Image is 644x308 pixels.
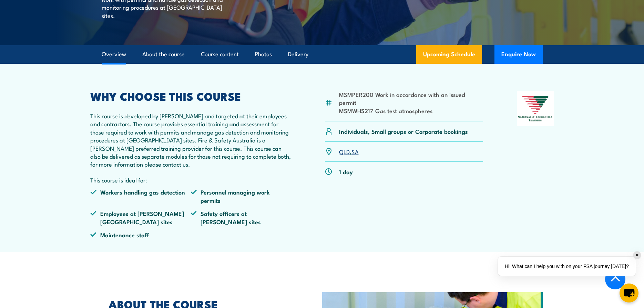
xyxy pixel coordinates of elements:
a: Course content [201,45,239,63]
li: MSMWHS217 Gas test atmospheres [339,107,483,115]
a: Upcoming Schedule [416,45,482,64]
a: SA [351,147,359,156]
a: About the course [142,45,185,63]
button: Enquire Now [494,45,543,64]
li: Maintenance staff [90,231,191,239]
p: This course is developed by [PERSON_NAME] and targeted at their employees and contractors. The co... [90,112,292,168]
p: 1 day [339,168,353,176]
h2: WHY CHOOSE THIS COURSE [90,91,292,101]
a: Photos [255,45,272,63]
li: Personnel managing work permits [191,188,291,204]
div: ✕ [633,251,641,259]
p: , [339,148,359,156]
a: QLD [339,147,350,156]
li: Workers handling gas detection [90,188,191,204]
a: Overview [102,45,126,63]
a: Delivery [288,45,308,63]
img: Nationally Recognised Training logo. [517,91,554,126]
p: Individuals, Small groups or Corporate bookings [339,127,468,135]
li: MSMPER200 Work in accordance with an issued permit [339,90,483,107]
p: This course is ideal for: [90,176,292,184]
div: Hi! What can I help you with on your FSA journey [DATE]? [498,257,636,276]
button: chat-button [620,284,638,302]
li: Safety officers at [PERSON_NAME] sites [191,209,291,226]
li: Employees at [PERSON_NAME][GEOGRAPHIC_DATA] sites [90,209,191,226]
